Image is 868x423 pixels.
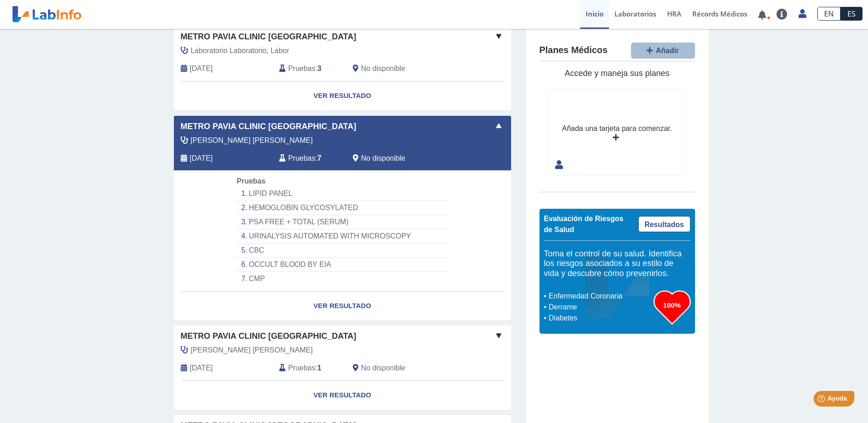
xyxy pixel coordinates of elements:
span: 2025-04-02 [190,363,213,374]
span: Pruebas [288,363,315,374]
li: Diabetes [546,313,654,324]
a: Ver Resultado [174,81,511,110]
span: Añadir [656,47,679,54]
span: Perez Berdeguer, Carlos [191,345,313,356]
li: LIPID PANEL [237,187,447,201]
a: Ver Resultado [174,292,511,320]
span: Pruebas [288,153,315,164]
li: CBC [237,244,447,258]
span: 2025-04-10 [190,153,213,164]
b: 3 [318,65,322,72]
span: Pruebas [237,177,265,185]
span: No disponible [361,153,405,164]
a: EN [817,7,841,21]
li: HEMOGLOBIN GLYCOSYLATED [237,201,447,215]
a: ES [841,7,863,21]
h3: 100% [654,299,690,311]
span: Laboratorio Laboratorio, Labor [191,45,290,56]
h5: Toma el control de su salud. Identifica los riesgos asociados a su estilo de vida y descubre cómo... [544,249,690,279]
a: Ver Resultado [174,381,511,410]
span: Metro Pavia Clinic [GEOGRAPHIC_DATA] [181,330,356,342]
li: PSA FREE + TOTAL (SERUM) [237,215,447,229]
span: Evaluación de Riesgos de Salud [544,215,624,233]
span: Perez Berdeguer, Carlos [191,135,313,146]
span: No disponible [361,63,405,74]
div: : [272,363,346,374]
span: Accede y maneja sus planes [565,69,669,78]
span: 2025-08-08 [190,63,213,74]
span: No disponible [361,363,405,374]
a: Resultados [638,216,690,232]
div: : [272,153,346,164]
li: OCCULT BLOOD BY EIA [237,258,447,272]
span: Metro Pavia Clinic [GEOGRAPHIC_DATA] [181,31,356,43]
h4: Planes Médicos [539,45,608,56]
iframe: Help widget launcher [787,387,858,413]
span: HRA [667,9,681,18]
li: Derrame [546,302,654,313]
li: Enfermedad Coronaria [546,291,654,302]
span: Metro Pavia Clinic [GEOGRAPHIC_DATA] [181,120,356,133]
li: URINALYSIS AUTOMATED WITH MICROSCOPY [237,229,447,244]
div: : [272,63,346,74]
span: Pruebas [288,63,315,74]
b: 1 [318,364,322,372]
button: Añadir [631,43,695,59]
div: Añada una tarjeta para comenzar. [562,123,672,134]
b: 7 [318,154,322,162]
li: CMP [237,272,447,286]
